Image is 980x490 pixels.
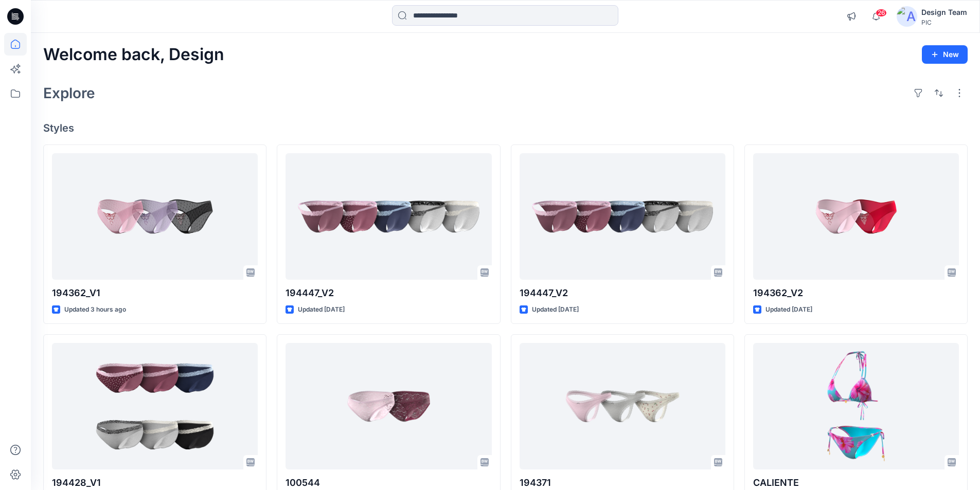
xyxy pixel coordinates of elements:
[921,19,967,26] div: PIC
[753,153,959,280] a: 194362_V2
[52,286,258,300] p: 194362_V1
[286,153,491,280] a: 194447_V2
[52,343,258,470] a: 194428_V1
[298,304,345,315] p: Updated [DATE]
[520,153,725,280] a: 194447_V2
[922,45,968,64] button: New
[753,286,959,300] p: 194362_V2
[520,476,725,490] p: 194371
[897,6,917,27] img: avatar
[286,343,491,470] a: 100544
[753,476,959,490] p: CALIENTE
[520,286,725,300] p: 194447_V2
[43,85,95,101] h2: Explore
[52,476,258,490] p: 194428_V1
[64,304,126,315] p: Updated 3 hours ago
[532,304,579,315] p: Updated [DATE]
[52,153,258,280] a: 194362_V1
[876,9,887,17] span: 26
[921,6,967,19] div: Design Team
[753,343,959,470] a: CALIENTE
[43,122,968,134] h4: Styles
[286,286,491,300] p: 194447_V2
[286,476,491,490] p: 100544
[765,304,812,315] p: Updated [DATE]
[520,343,725,470] a: 194371
[43,45,224,64] h2: Welcome back, Design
